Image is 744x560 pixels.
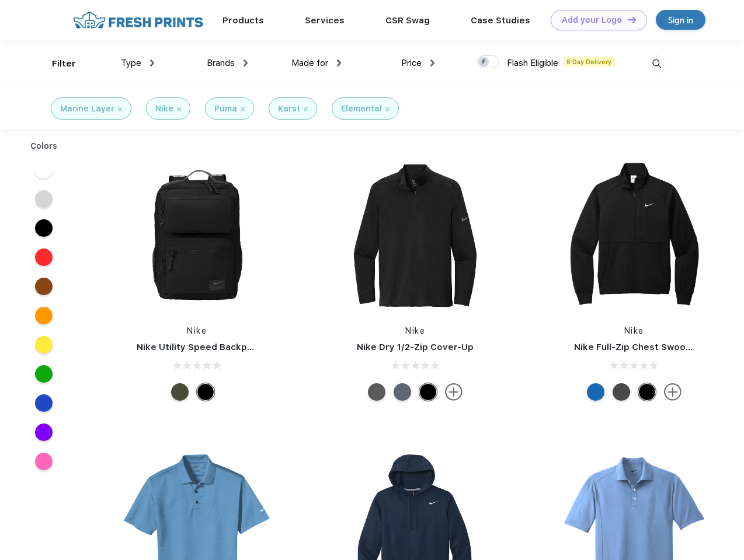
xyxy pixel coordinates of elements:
[557,158,712,313] img: func=resize&h=266
[562,15,622,25] div: Add your Logo
[385,107,390,111] img: filter_cancel.svg
[177,107,181,111] img: filter_cancel.svg
[214,103,237,115] div: Puma
[121,58,141,68] span: Type
[401,58,422,68] span: Price
[656,10,705,30] a: Sign in
[60,103,114,115] div: Marine Layer
[624,326,644,335] a: Nike
[647,54,666,73] img: desktop_search.svg
[338,158,493,313] img: func=resize&h=266
[587,383,604,401] div: Royal
[628,16,636,23] img: DT
[419,383,437,401] div: Black
[222,15,264,26] a: Products
[197,383,214,401] div: Black
[664,383,682,401] img: more.svg
[337,60,341,66] img: dropdown.png
[341,103,382,115] div: Elemental
[368,383,385,401] div: Black Heather
[118,107,122,111] img: filter_cancel.svg
[357,342,474,352] a: Nike Dry 1/2-Zip Cover-Up
[638,383,656,401] div: Black
[613,383,630,401] div: Anthracite
[137,342,263,352] a: Nike Utility Speed Backpack
[385,15,430,26] a: CSR Swag
[394,383,411,401] div: Navy Heather
[207,58,235,68] span: Brands
[304,107,308,111] img: filter_cancel.svg
[430,60,434,66] img: dropdown.png
[563,57,615,67] span: 5 Day Delivery
[668,13,693,27] div: Sign in
[241,107,245,111] img: filter_cancel.svg
[445,383,463,401] img: more.svg
[507,58,558,68] span: Flash Eligible
[405,326,425,335] a: Nike
[244,60,248,66] img: dropdown.png
[150,60,154,66] img: dropdown.png
[305,15,345,26] a: Services
[119,158,274,313] img: func=resize&h=266
[22,140,67,152] div: Colors
[155,103,173,115] div: Nike
[52,57,76,71] div: Filter
[69,10,207,30] img: fo%20logo%202.webp
[278,103,300,115] div: Karst
[171,383,189,401] div: Cargo Khaki
[574,342,729,352] a: Nike Full-Zip Chest Swoosh Jacket
[291,58,328,68] span: Made for
[187,326,207,335] a: Nike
